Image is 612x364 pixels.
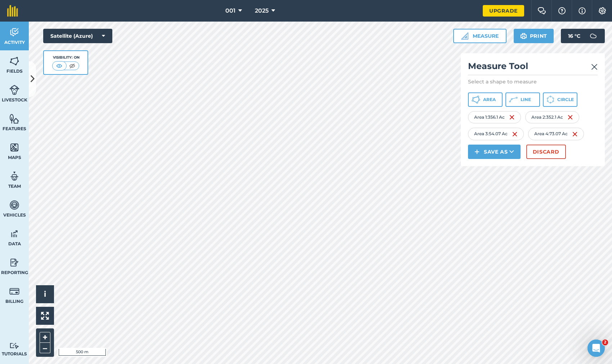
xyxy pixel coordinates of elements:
[588,340,605,357] iframe: Intercom live chat
[468,145,521,159] button: Save as
[468,111,521,123] div: Area 1 : 356.1 Ac
[9,257,19,268] img: svg+xml;base64,PD94bWwgdmVyc2lvbj0iMS4wIiBlbmNvZGluZz0idXRmLTgiPz4KPCEtLSBHZW5lcmF0b3I6IEFkb2JlIE...
[225,6,235,15] span: 001
[509,113,515,122] img: svg+xml;base64,PHN2ZyB4bWxucz0iaHR0cDovL3d3dy53My5vcmcvMjAwMC9zdmciIHdpZHRoPSIxNiIgaGVpZ2h0PSIyNC...
[586,29,600,43] img: svg+xml;base64,PD94bWwgdmVyc2lvbj0iMS4wIiBlbmNvZGluZz0idXRmLTgiPz4KPCEtLSBHZW5lcmF0b3I6IEFkb2JlIE...
[9,27,19,38] img: svg+xml;base64,PD94bWwgdmVyc2lvbj0iMS4wIiBlbmNvZGluZz0idXRmLTgiPz4KPCEtLSBHZW5lcmF0b3I6IEFkb2JlIE...
[558,7,566,14] img: A question mark icon
[525,111,579,123] div: Area 2 : 352.1 Ac
[9,228,19,239] img: svg+xml;base64,PD94bWwgdmVyc2lvbj0iMS4wIiBlbmNvZGluZz0idXRmLTgiPz4KPCEtLSBHZW5lcmF0b3I6IEFkb2JlIE...
[557,97,574,103] span: Circle
[514,29,554,43] button: Print
[537,7,546,14] img: Two speech bubbles overlapping with the left bubble in the forefront
[567,113,573,122] img: svg+xml;base64,PHN2ZyB4bWxucz0iaHR0cDovL3d3dy53My5vcmcvMjAwMC9zdmciIHdpZHRoPSIxNiIgaGVpZ2h0PSIyNC...
[55,62,64,69] img: svg+xml;base64,PHN2ZyB4bWxucz0iaHR0cDovL3d3dy53My5vcmcvMjAwMC9zdmciIHdpZHRoPSI1MCIgaGVpZ2h0PSI0MC...
[7,5,18,17] img: fieldmargin Logo
[483,5,524,17] a: Upgrade
[9,200,19,210] img: svg+xml;base64,PD94bWwgdmVyc2lvbj0iMS4wIiBlbmNvZGluZz0idXRmLTgiPz4KPCEtLSBHZW5lcmF0b3I6IEFkb2JlIE...
[468,60,598,75] h2: Measure Tool
[36,285,54,303] button: i
[602,340,608,345] span: 2
[512,130,518,138] img: svg+xml;base64,PHN2ZyB4bWxucz0iaHR0cDovL3d3dy53My5vcmcvMjAwMC9zdmciIHdpZHRoPSIxNiIgaGVpZ2h0PSIyNC...
[68,62,77,69] img: svg+xml;base64,PHN2ZyB4bWxucz0iaHR0cDovL3d3dy53My5vcmcvMjAwMC9zdmciIHdpZHRoPSI1MCIgaGVpZ2h0PSI0MC...
[43,29,112,43] button: Satellite (Azure)
[255,6,269,15] span: 2025
[9,85,19,95] img: svg+xml;base64,PD94bWwgdmVyc2lvbj0iMS4wIiBlbmNvZGluZz0idXRmLTgiPz4KPCEtLSBHZW5lcmF0b3I6IEFkb2JlIE...
[9,142,19,153] img: svg+xml;base64,PHN2ZyB4bWxucz0iaHR0cDovL3d3dy53My5vcmcvMjAwMC9zdmciIHdpZHRoPSI1NiIgaGVpZ2h0PSI2MC...
[483,97,496,103] span: Area
[52,55,80,60] div: Visibility: On
[521,97,531,103] span: Line
[468,78,598,85] p: Select a shape to measure
[468,92,503,107] button: Area
[561,29,605,43] button: 16 °C
[526,145,566,159] button: Discard
[474,147,480,156] img: svg+xml;base64,PHN2ZyB4bWxucz0iaHR0cDovL3d3dy53My5vcmcvMjAwMC9zdmciIHdpZHRoPSIxNCIgaGVpZ2h0PSIyNC...
[572,130,578,138] img: svg+xml;base64,PHN2ZyB4bWxucz0iaHR0cDovL3d3dy53My5vcmcvMjAwMC9zdmciIHdpZHRoPSIxNiIgaGVpZ2h0PSIyNC...
[9,286,19,297] img: svg+xml;base64,PD94bWwgdmVyc2lvbj0iMS4wIiBlbmNvZGluZz0idXRmLTgiPz4KPCEtLSBHZW5lcmF0b3I6IEFkb2JlIE...
[9,113,19,124] img: svg+xml;base64,PHN2ZyB4bWxucz0iaHR0cDovL3d3dy53My5vcmcvMjAwMC9zdmciIHdpZHRoPSI1NiIgaGVpZ2h0PSI2MC...
[44,290,46,299] span: i
[468,128,524,140] div: Area 3 : 54.07 Ac
[591,63,598,71] img: svg+xml;base64,PHN2ZyB4bWxucz0iaHR0cDovL3d3dy53My5vcmcvMjAwMC9zdmciIHdpZHRoPSIyMiIgaGVpZ2h0PSIzMC...
[543,92,577,107] button: Circle
[40,343,50,353] button: –
[568,29,580,43] span: 16 ° C
[9,171,19,182] img: svg+xml;base64,PD94bWwgdmVyc2lvbj0iMS4wIiBlbmNvZGluZz0idXRmLTgiPz4KPCEtLSBHZW5lcmF0b3I6IEFkb2JlIE...
[528,128,584,140] div: Area 4 : 73.07 Ac
[41,312,49,320] img: Four arrows, one pointing top left, one top right, one bottom right and the last bottom left
[598,7,607,14] img: A cog icon
[453,29,507,43] button: Measure
[505,92,540,107] button: Line
[579,6,586,15] img: svg+xml;base64,PHN2ZyB4bWxucz0iaHR0cDovL3d3dy53My5vcmcvMjAwMC9zdmciIHdpZHRoPSIxNyIgaGVpZ2h0PSIxNy...
[40,332,50,343] button: +
[9,56,19,67] img: svg+xml;base64,PHN2ZyB4bWxucz0iaHR0cDovL3d3dy53My5vcmcvMjAwMC9zdmciIHdpZHRoPSI1NiIgaGVpZ2h0PSI2MC...
[461,32,468,40] img: Ruler icon
[520,32,527,40] img: svg+xml;base64,PHN2ZyB4bWxucz0iaHR0cDovL3d3dy53My5vcmcvMjAwMC9zdmciIHdpZHRoPSIxOSIgaGVpZ2h0PSIyNC...
[9,342,19,349] img: svg+xml;base64,PD94bWwgdmVyc2lvbj0iMS4wIiBlbmNvZGluZz0idXRmLTgiPz4KPCEtLSBHZW5lcmF0b3I6IEFkb2JlIE...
